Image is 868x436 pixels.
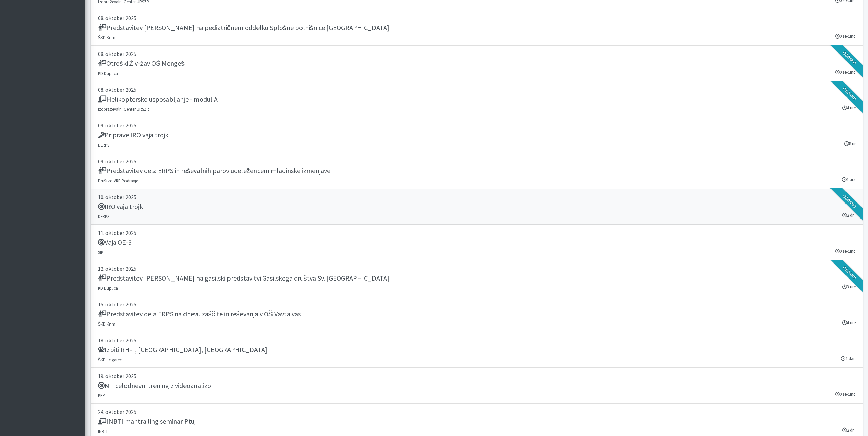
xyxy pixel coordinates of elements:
[835,248,856,254] small: 0 sekund
[91,260,863,296] a: 12. oktober 2025 Predstavitev [PERSON_NAME] na gasilski predstavitvi Gasilskega društva Sv. [GEOG...
[98,357,122,362] small: ŠKD Logatec
[98,71,118,76] small: KD Duplica
[91,368,863,404] a: 19. oktober 2025 MT celodnevni trening z videoanalizo KRP 0 sekund
[98,238,132,246] h5: Vaja OE-3
[835,33,856,40] small: 0 sekund
[98,336,856,344] p: 18. oktober 2025
[98,35,116,40] small: ŠKD Krim
[844,140,856,147] small: 8 ur
[91,332,863,368] a: 18. oktober 2025 Izpiti RH-F, [GEOGRAPHIC_DATA], [GEOGRAPHIC_DATA] ŠKD Logatec 1 dan
[98,131,168,139] h5: Priprave IRO vaja trojk
[91,117,863,153] a: 09. oktober 2025 Priprave IRO vaja trojk DERPS 8 ur
[98,393,105,398] small: KRP
[98,300,856,309] p: 15. oktober 2025
[98,59,185,67] h5: Otroški Živ-žav OŠ Mengeš
[98,167,330,175] h5: Predstavitev dela ERPS in reševalnih parov udeležencem mladinske izmenjave
[98,417,196,425] h5: INBTI mantrailing seminar Ptuj
[98,310,301,318] h5: Predstavitev dela ERPS na dnevu zaščite in reševanja v OŠ Vavta vas
[98,321,116,327] small: ŠKD Krim
[91,189,863,225] a: 10. oktober 2025 IRO vaja trojk DERPS 2 dni Oddano
[98,429,107,434] small: INBTI
[98,346,267,354] h5: Izpiti RH-F, [GEOGRAPHIC_DATA], [GEOGRAPHIC_DATA]
[98,229,856,237] p: 11. oktober 2025
[98,285,118,291] small: KD Duplica
[91,225,863,260] a: 11. oktober 2025 Vaja OE-3 SIP 0 sekund
[91,46,863,81] a: 08. oktober 2025 Otroški Živ-žav OŠ Mengeš KD Duplica 0 sekund Oddano
[98,381,211,390] h5: MT celodnevni trening z videoanalizo
[835,391,856,397] small: 0 sekund
[841,355,856,362] small: 1 dan
[98,202,143,211] h5: IRO vaja trojk
[842,176,856,183] small: 1 ura
[98,95,218,103] h5: Helikoptersko usposabljanje - modul A
[98,157,856,165] p: 09. oktober 2025
[91,296,863,332] a: 15. oktober 2025 Predstavitev dela ERPS na dnevu zaščite in reševanja v OŠ Vavta vas ŠKD Krim 4 ure
[91,10,863,46] a: 08. oktober 2025 Predstavitev [PERSON_NAME] na pediatričnem oddelku Splošne bolnišnice [GEOGRAPHI...
[98,214,109,219] small: DERPS
[98,178,138,183] small: Društvo VRP Podravje
[842,319,856,326] small: 4 ure
[98,265,856,273] p: 12. oktober 2025
[842,427,856,433] small: 2 dni
[98,274,389,282] h5: Predstavitev [PERSON_NAME] na gasilski predstavitvi Gasilskega društva Sv. [GEOGRAPHIC_DATA]
[98,142,109,148] small: DERPS
[98,14,856,22] p: 08. oktober 2025
[98,250,103,255] small: SIP
[98,24,389,32] h5: Predstavitev [PERSON_NAME] na pediatričnem oddelku Splošne bolnišnice [GEOGRAPHIC_DATA]
[98,408,856,416] p: 24. oktober 2025
[98,193,856,201] p: 10. oktober 2025
[98,50,856,58] p: 08. oktober 2025
[98,121,856,130] p: 09. oktober 2025
[98,106,149,112] small: Izobraževalni Center URSZR
[91,153,863,189] a: 09. oktober 2025 Predstavitev dela ERPS in reševalnih parov udeležencem mladinske izmenjave Društ...
[91,81,863,117] a: 08. oktober 2025 Helikoptersko usposabljanje - modul A Izobraževalni Center URSZR 4 ure Oddano
[98,372,856,380] p: 19. oktober 2025
[98,86,856,94] p: 08. oktober 2025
